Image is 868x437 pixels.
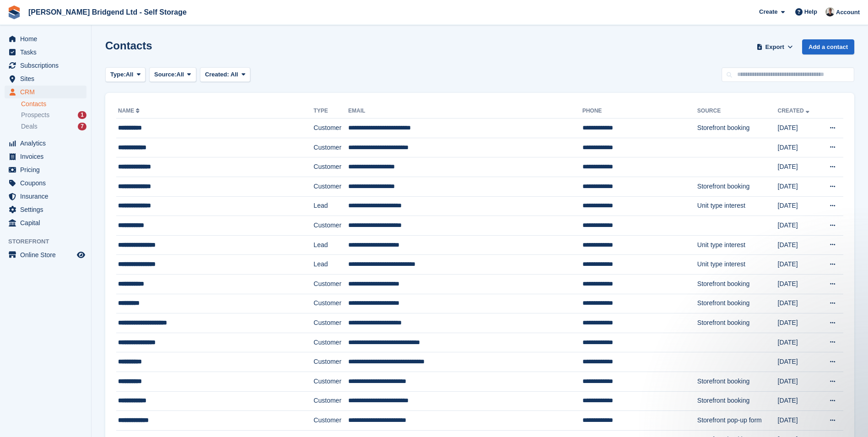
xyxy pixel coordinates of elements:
[313,294,348,313] td: Customer
[78,123,86,130] div: 7
[313,119,348,138] td: Customer
[5,46,86,59] a: menu
[313,177,348,196] td: Customer
[5,32,86,45] a: menu
[20,203,75,216] span: Settings
[697,294,778,313] td: Storefront booking
[697,196,778,216] td: Unit type interest
[825,7,835,16] img: Rhys Jones
[766,43,784,52] span: Export
[778,255,819,275] td: [DATE]
[348,104,582,119] th: Email
[126,70,134,79] span: All
[697,391,778,411] td: Storefront booking
[313,333,348,352] td: Customer
[313,274,348,294] td: Customer
[778,108,811,114] a: Created
[5,203,86,216] a: menu
[5,59,86,72] a: menu
[313,352,348,372] td: Customer
[778,411,819,431] td: [DATE]
[5,177,86,189] a: menu
[313,313,348,333] td: Customer
[20,177,75,189] span: Coupons
[20,59,75,72] span: Subscriptions
[177,70,184,79] span: All
[804,7,817,16] span: Help
[20,248,75,261] span: Online Store
[20,190,75,203] span: Insurance
[20,137,75,150] span: Analytics
[778,274,819,294] td: [DATE]
[75,249,86,260] a: Preview store
[21,110,86,120] a: Prospects 1
[110,70,126,79] span: Type:
[313,216,348,236] td: Customer
[5,86,86,98] a: menu
[5,190,86,203] a: menu
[582,104,697,119] th: Phone
[313,157,348,177] td: Customer
[21,111,49,119] span: Prospects
[149,67,196,82] button: Source: All
[778,294,819,313] td: [DATE]
[313,104,348,119] th: Type
[21,122,86,131] a: Deals 7
[5,137,86,150] a: menu
[118,108,141,114] a: Name
[21,100,86,108] a: Contacts
[778,138,819,157] td: [DATE]
[5,248,86,261] a: menu
[778,235,819,255] td: [DATE]
[697,255,778,275] td: Unit type interest
[802,39,854,54] a: Add a contact
[78,111,86,119] div: 1
[697,104,778,119] th: Source
[205,71,229,78] span: Created:
[778,119,819,138] td: [DATE]
[21,122,38,131] span: Deals
[313,235,348,255] td: Lead
[7,5,21,19] img: stora-icon-8386f47178a22dfd0bd8f6a31ec36ba5ce8667c1dd55bd0f319d3a0aa187defe.svg
[5,216,86,229] a: menu
[20,46,75,59] span: Tasks
[836,8,860,17] span: Account
[5,150,86,163] a: menu
[313,255,348,275] td: Lead
[778,196,819,216] td: [DATE]
[778,216,819,236] td: [DATE]
[778,177,819,196] td: [DATE]
[313,411,348,431] td: Customer
[231,71,238,78] span: All
[778,157,819,177] td: [DATE]
[697,119,778,138] td: Storefront booking
[697,313,778,333] td: Storefront booking
[105,67,146,82] button: Type: All
[313,196,348,216] td: Lead
[697,411,778,431] td: Storefront pop-up form
[105,39,152,52] h1: Contacts
[755,39,795,54] button: Export
[20,216,75,229] span: Capital
[697,177,778,196] td: Storefront booking
[778,333,819,352] td: [DATE]
[20,150,75,163] span: Invoices
[778,372,819,391] td: [DATE]
[8,237,91,246] span: Storefront
[5,72,86,85] a: menu
[778,352,819,372] td: [DATE]
[697,274,778,294] td: Storefront booking
[697,235,778,255] td: Unit type interest
[25,5,190,20] a: [PERSON_NAME] Bridgend Ltd - Self Storage
[778,313,819,333] td: [DATE]
[20,72,75,85] span: Sites
[313,372,348,391] td: Customer
[20,86,75,98] span: CRM
[313,138,348,157] td: Customer
[20,32,75,45] span: Home
[20,163,75,176] span: Pricing
[313,391,348,411] td: Customer
[200,67,250,82] button: Created: All
[778,391,819,411] td: [DATE]
[5,163,86,176] a: menu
